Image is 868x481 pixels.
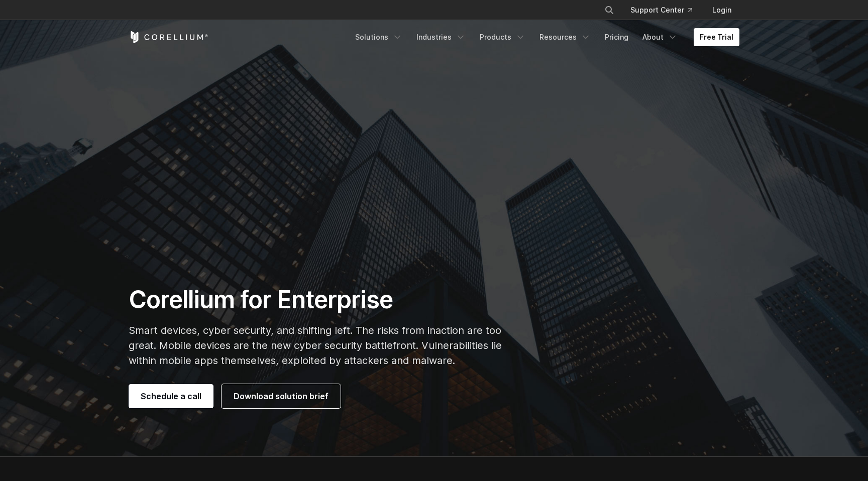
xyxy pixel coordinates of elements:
[533,28,597,46] a: Resources
[349,28,408,46] a: Solutions
[600,1,618,19] button: Search
[234,390,329,402] span: Download solution brief
[622,1,700,19] a: Support Center
[636,28,684,46] a: About
[349,28,739,46] div: Navigation Menu
[222,384,341,408] a: Download solution brief
[592,1,739,19] div: Navigation Menu
[474,28,531,46] a: Products
[599,28,634,46] a: Pricing
[410,28,472,46] a: Industries
[694,28,739,46] a: Free Trial
[129,31,208,43] a: Corellium Home
[704,1,739,19] a: Login
[129,285,529,315] h1: Corellium for Enterprise
[141,390,201,402] span: Schedule a call
[129,384,213,408] a: Schedule a call
[129,323,529,368] p: Smart devices, cyber security, and shifting left. The risks from inaction are too great. Mobile d...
